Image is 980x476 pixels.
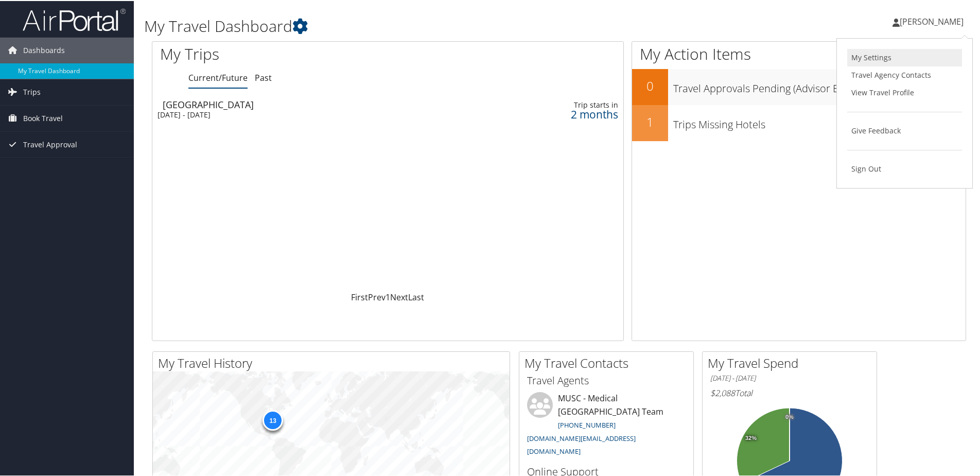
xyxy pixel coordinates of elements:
a: 1 [386,291,390,302]
a: View Travel Profile [847,83,962,100]
div: 2 months [505,109,618,118]
h2: My Travel Contacts [524,353,693,371]
a: [PERSON_NAME] [892,5,974,36]
a: 0Travel Approvals Pending (Advisor Booked) [632,68,966,104]
h3: Trips Missing Hotels [673,111,966,131]
tspan: 0% [785,413,794,419]
a: Prev [368,291,386,302]
div: Trip starts in [505,99,618,109]
a: Past [255,71,272,82]
span: [PERSON_NAME] [900,15,964,26]
h6: Total [710,386,869,398]
a: [PHONE_NUMBER] [558,419,616,429]
h3: Travel Agents [527,372,686,387]
h1: My Action Items [632,42,966,64]
h2: My Travel History [158,353,510,371]
h3: Travel Approvals Pending (Advisor Booked) [673,75,966,95]
div: 13 [262,409,283,430]
h2: My Travel Spend [708,353,877,371]
a: 1Trips Missing Hotels [632,104,966,140]
span: Dashboards [23,37,65,62]
a: First [351,291,368,302]
a: My Settings [847,48,962,65]
h6: [DATE] - [DATE] [710,372,869,382]
a: Last [408,291,424,302]
span: Trips [23,78,41,104]
h1: My Travel Dashboard [144,14,697,36]
tspan: 32% [745,434,757,440]
a: Sign Out [847,159,962,177]
div: [DATE] - [DATE] [157,109,446,118]
h2: 1 [632,112,668,130]
h2: 0 [632,76,668,94]
a: Travel Agency Contacts [847,65,962,83]
span: Book Travel [23,105,63,130]
a: Next [390,291,408,302]
a: [DOMAIN_NAME][EMAIL_ADDRESS][DOMAIN_NAME] [527,433,636,455]
h1: My Trips [160,42,419,64]
span: $2,088 [710,386,735,398]
span: Travel Approval [23,131,77,157]
a: Give Feedback [847,121,962,139]
img: airportal-logo.png [23,7,126,31]
li: MUSC - Medical [GEOGRAPHIC_DATA] Team [522,391,691,460]
div: [GEOGRAPHIC_DATA] [163,99,451,108]
a: Current/Future [188,71,248,82]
